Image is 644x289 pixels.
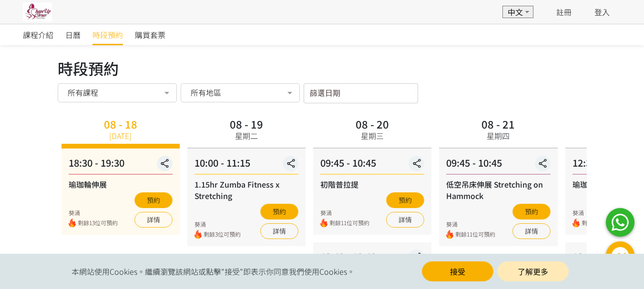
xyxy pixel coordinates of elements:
[455,230,495,239] span: 剩餘11位可預約
[422,261,493,281] button: 接受
[69,179,173,190] div: 瑜珈輪伸展
[481,119,515,129] div: 08 - 21
[104,119,137,129] div: 08 - 18
[320,179,424,190] div: 初階普拉提
[386,212,424,228] a: 詳情
[329,219,369,228] span: 剩餘11位可預約
[320,209,369,217] div: 葵涌
[572,219,580,228] img: fire.png
[135,29,165,40] span: 購買套票
[446,230,453,239] img: fire.png
[68,88,98,97] span: 所有課程
[58,57,587,80] div: 時段預約
[446,179,550,201] div: 低空吊床伸展 Stretching on Hammock
[446,220,495,229] div: 葵涌
[446,156,550,175] div: 09:45 - 10:45
[65,24,81,45] a: 日曆
[487,130,510,141] div: 星期四
[204,230,241,239] span: 剩餘3位可預約
[191,88,221,97] span: 所有地區
[194,156,298,175] div: 10:00 - 11:15
[582,219,622,228] span: 剩餘15位可預約
[92,24,123,45] a: 時段預約
[135,24,165,45] a: 購買套票
[69,156,173,175] div: 18:30 - 19:30
[497,261,569,281] a: 了解更多
[260,204,298,219] button: 預約
[320,156,424,175] div: 09:45 - 10:45
[260,223,298,239] a: 詳情
[194,230,202,239] img: fire.png
[134,192,173,208] button: 預約
[23,29,53,40] span: 課程介紹
[69,209,118,217] div: 葵涌
[512,223,551,239] a: 詳情
[194,179,298,201] div: 1.15hr Zumba Fitness x Stretching
[556,6,572,18] a: 註冊
[356,119,389,129] div: 08 - 20
[72,266,355,277] span: 本網站使用Cookies。繼續瀏覽該網站或點擊"接受"即表示你同意我們使用Cookies。
[65,29,81,40] span: 日曆
[230,119,263,129] div: 08 - 19
[304,83,418,103] input: 篩選日期
[594,6,610,18] a: 登入
[194,220,241,229] div: 葵涌
[78,219,118,228] span: 剩餘13位可預約
[23,24,53,45] a: 課程介紹
[134,212,173,228] a: 詳情
[69,219,76,228] img: fire.png
[512,204,551,219] button: 預約
[361,130,384,141] div: 星期三
[320,249,424,269] div: 18:40 - 19:40
[109,130,132,141] div: [DATE]
[92,29,123,40] span: 時段預約
[572,209,622,217] div: 葵涌
[320,219,327,228] img: fire.png
[235,130,258,141] div: 星期二
[23,2,52,21] img: pwrjsa6bwyY3YIpa3AKFwK20yMmKifvYlaMXwTp1.jpg
[386,192,424,208] button: 預約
